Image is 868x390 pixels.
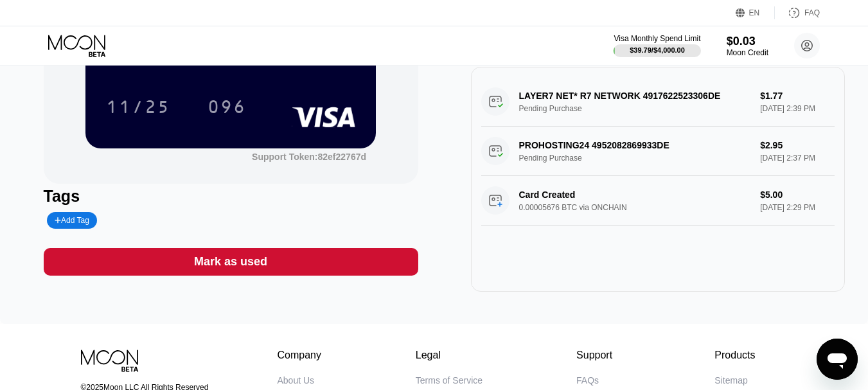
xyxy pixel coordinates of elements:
[278,375,315,386] div: About Us
[727,35,768,57] div: $0.03Moon Credit
[416,350,483,361] div: Legal
[252,152,366,162] div: Support Token: 82ef22767d
[96,91,180,123] div: 11/25
[55,216,89,225] div: Add Tag
[749,8,760,17] div: EN
[727,35,768,48] div: $0.03
[614,34,700,57] div: Visa Monthly Spend Limit$39.79/$4,000.00
[416,375,483,386] div: Terms of Service
[727,48,768,57] div: Moon Credit
[106,98,170,119] div: 11/25
[198,91,256,123] div: 096
[804,8,820,17] div: FAQ
[714,375,747,386] div: Sitemap
[44,187,418,206] div: Tags
[576,350,621,361] div: Support
[576,375,599,386] div: FAQs
[44,248,418,276] div: Mark as used
[47,212,97,229] div: Add Tag
[614,34,700,43] div: Visa Monthly Spend Limit
[714,350,755,361] div: Products
[252,152,366,162] div: Support Token:82ef22767d
[194,254,267,269] div: Mark as used
[775,6,820,19] div: FAQ
[630,46,685,54] div: $39.79 / $4,000.00
[817,339,858,380] iframe: Button to launch messaging window
[736,6,775,19] div: EN
[208,98,246,119] div: 096
[278,350,322,361] div: Company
